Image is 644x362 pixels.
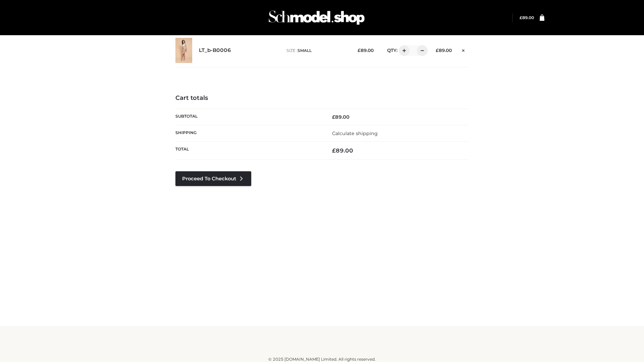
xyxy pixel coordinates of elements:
bdi: 89.00 [358,48,374,53]
a: LT_b-B0006 [199,47,231,54]
th: Total [175,142,322,160]
span: SMALL [298,48,312,53]
th: Subtotal [175,109,322,125]
bdi: 89.00 [520,15,534,20]
a: Proceed to Checkout [175,171,251,186]
span: £ [520,15,522,20]
span: £ [358,48,361,53]
span: £ [332,147,336,154]
bdi: 89.00 [332,147,353,154]
span: £ [436,48,439,53]
a: Calculate shipping [332,130,378,136]
bdi: 89.00 [436,48,452,53]
a: £89.00 [520,15,534,20]
th: Shipping [175,125,322,141]
p: size : [286,48,347,54]
bdi: 89.00 [332,114,350,120]
img: Schmodel Admin 964 [266,4,367,31]
a: Remove this item [459,45,469,54]
h4: Cart totals [175,95,469,102]
span: £ [332,114,335,120]
div: QTY: [380,45,425,56]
